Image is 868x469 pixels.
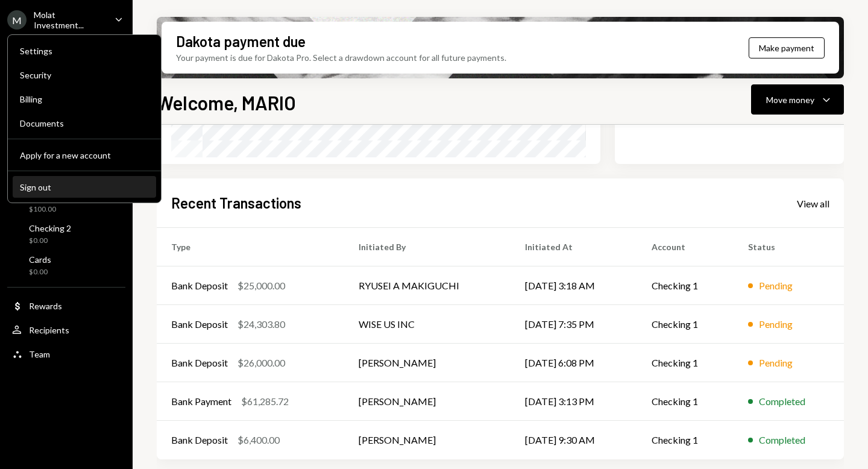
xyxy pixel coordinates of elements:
div: Bank Deposit [171,433,228,447]
div: $26,000.00 [237,356,285,370]
a: Cards$0.00 [7,251,125,280]
div: $24,303.80 [237,317,285,332]
div: $6,400.00 [237,433,280,447]
td: Checking 1 [637,421,734,459]
div: Bank Deposit [171,279,228,293]
td: Checking 1 [637,305,734,344]
div: Checking 2 [29,223,71,233]
div: Cards [29,254,51,265]
div: Team [29,349,50,359]
div: Rewards [29,301,62,311]
div: Apply for a new account [20,150,149,160]
a: Checking 2$0.00 [7,219,125,248]
td: [DATE] 3:13 PM [511,382,637,421]
div: Pending [759,317,793,332]
td: Checking 1 [637,266,734,305]
div: View all [797,198,829,210]
td: [DATE] 9:30 AM [511,421,637,459]
div: Dakota payment due [176,31,306,51]
div: Bank Payment [171,394,231,409]
div: Billing [20,94,149,104]
div: Security [20,70,149,80]
td: [DATE] 3:18 AM [511,266,637,305]
td: [DATE] 7:35 PM [511,305,637,344]
a: Billing [13,88,156,110]
th: Status [734,228,844,266]
button: Make payment [749,37,825,58]
th: Type [157,228,344,266]
a: Documents [13,112,156,134]
h1: Welcome, MARIO [157,90,296,115]
div: Recipients [29,325,69,335]
th: Initiated At [511,228,637,266]
a: View all [797,197,829,210]
div: Pending [759,279,793,293]
div: $61,285.72 [241,394,289,409]
td: RYUSEI A MAKIGUCHI [344,266,510,305]
a: Security [13,64,156,86]
th: Initiated By [344,228,510,266]
div: $0.00 [29,236,71,246]
div: Documents [20,118,149,128]
td: [DATE] 6:08 PM [511,344,637,382]
div: $0.00 [29,267,51,277]
a: Settings [13,40,156,61]
div: Sign out [20,182,149,192]
div: Bank Deposit [171,317,228,332]
th: Account [637,228,734,266]
div: Molat Investment... [34,10,105,30]
td: [PERSON_NAME] [344,382,510,421]
div: Completed [759,433,805,447]
div: Bank Deposit [171,356,228,370]
a: Recipients [7,319,125,341]
div: Your payment is due for Dakota Pro. Select a drawdown account for all future payments. [176,51,506,64]
button: Sign out [13,177,156,198]
td: [PERSON_NAME] [344,344,510,382]
h2: Recent Transactions [171,193,301,213]
td: Checking 1 [637,344,734,382]
td: Checking 1 [637,382,734,421]
div: Settings [20,46,149,56]
td: [PERSON_NAME] [344,421,510,459]
div: Pending [759,356,793,370]
td: WISE US INC [344,305,510,344]
div: $100.00 [29,204,63,215]
button: Move money [751,84,844,115]
div: Completed [759,394,805,409]
div: M [7,10,27,30]
div: Move money [766,93,814,106]
a: Team [7,343,125,365]
a: Rewards [7,295,125,316]
div: $25,000.00 [237,279,285,293]
button: Apply for a new account [13,145,156,166]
